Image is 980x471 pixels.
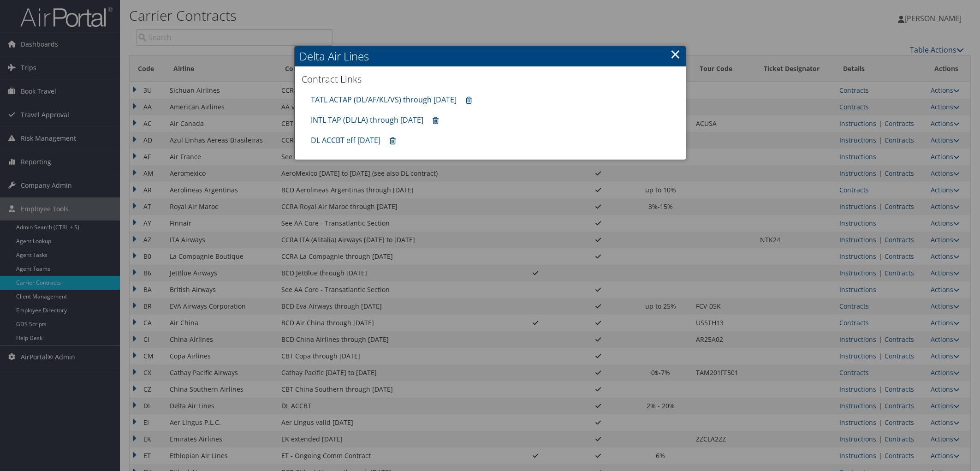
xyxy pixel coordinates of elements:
a: INTL TAP (DL/LA) through [DATE] [311,115,423,125]
a: Remove contract [461,92,476,109]
h2: Delta Air Lines [295,46,686,66]
a: × [670,45,681,63]
a: Remove contract [428,112,443,129]
a: Remove contract [385,132,400,149]
h3: Contract Links [302,73,679,86]
a: DL ACCBT eff [DATE] [311,135,380,145]
a: TATL ACTAP (DL/AF/KL/VS) through [DATE] [311,95,457,105]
